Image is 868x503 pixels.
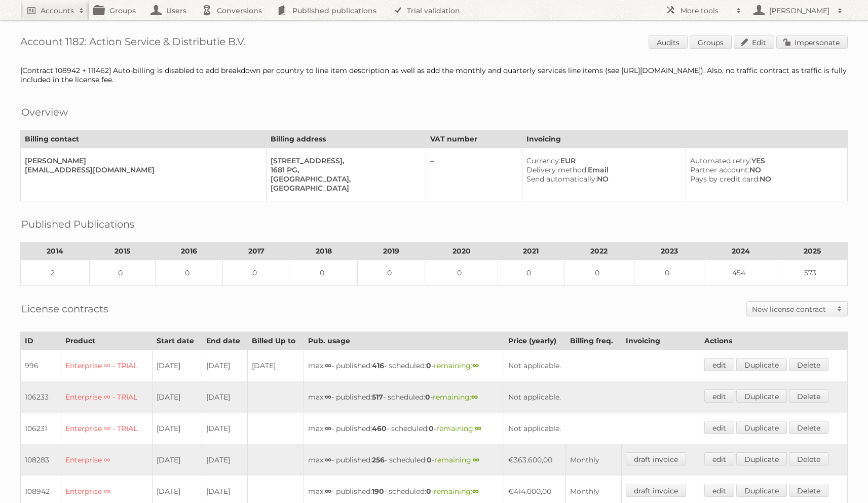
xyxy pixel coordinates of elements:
div: [STREET_ADDRESS], [271,156,418,165]
strong: ∞ [475,424,481,433]
strong: 0 [427,455,432,464]
td: Not applicable. [504,350,700,382]
a: edit [704,358,734,371]
a: Delete [789,389,828,403]
td: [DATE] [202,413,247,444]
h1: Account 1182: Action Service & Distributie B.V. [20,35,848,51]
td: – [426,148,522,201]
a: Duplicate [736,358,787,371]
td: [DATE] [202,350,247,382]
strong: 517 [372,392,383,402]
strong: 190 [372,487,384,496]
h2: [PERSON_NAME] [767,6,833,16]
h2: License contracts [21,301,108,316]
div: NO [690,174,839,184]
th: 2015 [89,242,155,260]
a: draft invoice [626,452,686,465]
span: remaining: [434,361,479,370]
td: 0 [425,260,498,286]
a: edit [704,421,734,434]
th: Price (yearly) [504,332,566,350]
td: [DATE] [248,350,304,382]
td: [DATE] [152,381,202,413]
div: NO [526,174,677,184]
h2: New license contract [752,304,832,314]
td: max: - published: - scheduled: - [304,350,504,382]
th: Pub. usage [304,332,504,350]
strong: ∞ [472,361,479,370]
th: Billing contact [21,130,267,148]
td: Monthly [566,444,622,476]
th: 2019 [358,242,425,260]
a: Delete [789,421,828,434]
div: [GEOGRAPHIC_DATA] [271,184,418,193]
div: NO [690,165,839,174]
strong: ∞ [325,455,331,464]
a: Delete [789,358,828,371]
td: 2 [21,260,90,286]
th: Billing address [266,130,426,148]
div: [GEOGRAPHIC_DATA], [271,174,418,184]
td: 0 [89,260,155,286]
a: Duplicate [736,389,787,403]
td: 108283 [21,444,61,476]
td: 0 [634,260,704,286]
th: ID [21,332,61,350]
th: 2016 [156,242,223,260]
td: Enterprise ∞ - TRIAL [61,413,152,444]
a: edit [704,484,734,497]
th: 2017 [223,242,290,260]
th: Billing freq. [566,332,622,350]
strong: 460 [372,424,387,433]
div: [EMAIL_ADDRESS][DOMAIN_NAME] [25,165,258,174]
td: Not applicable. [504,381,700,413]
th: End date [202,332,247,350]
td: Enterprise ∞ - TRIAL [61,381,152,413]
td: 0 [223,260,290,286]
td: 0 [498,260,564,286]
a: Delete [789,484,828,497]
a: draft invoice [626,484,686,497]
td: 106231 [21,413,61,444]
td: [DATE] [202,444,247,476]
th: 2021 [498,242,564,260]
div: EUR [526,156,677,165]
td: 0 [564,260,634,286]
td: 0 [290,260,358,286]
th: Billed Up to [248,332,304,350]
div: 1681 PG, [271,165,418,174]
span: Partner account: [690,165,749,174]
div: YES [690,156,839,165]
a: Groups [690,35,732,49]
td: 0 [358,260,425,286]
td: max: - published: - scheduled: - [304,381,504,413]
strong: ∞ [325,424,331,433]
span: Toggle [832,302,847,316]
h2: More tools [681,6,731,16]
strong: ∞ [325,487,331,496]
th: 2018 [290,242,358,260]
th: Invoicing [522,130,848,148]
th: 2022 [564,242,634,260]
td: 106233 [21,381,61,413]
h2: Accounts [41,6,74,16]
h2: Overview [21,104,68,120]
span: Delivery method: [526,165,588,174]
th: VAT number [426,130,522,148]
th: 2023 [634,242,704,260]
h2: Published Publications [21,217,135,232]
td: 0 [156,260,223,286]
strong: ∞ [472,487,479,496]
strong: 0 [429,424,434,433]
a: edit [704,389,734,403]
td: max: - published: - scheduled: - [304,444,504,476]
td: [DATE] [152,350,202,382]
td: [DATE] [152,413,202,444]
span: remaining: [436,424,481,433]
td: Enterprise ∞ - TRIAL [61,350,152,382]
strong: ∞ [473,455,479,464]
a: Duplicate [736,452,787,465]
td: 573 [777,260,848,286]
th: Start date [152,332,202,350]
td: 996 [21,350,61,382]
